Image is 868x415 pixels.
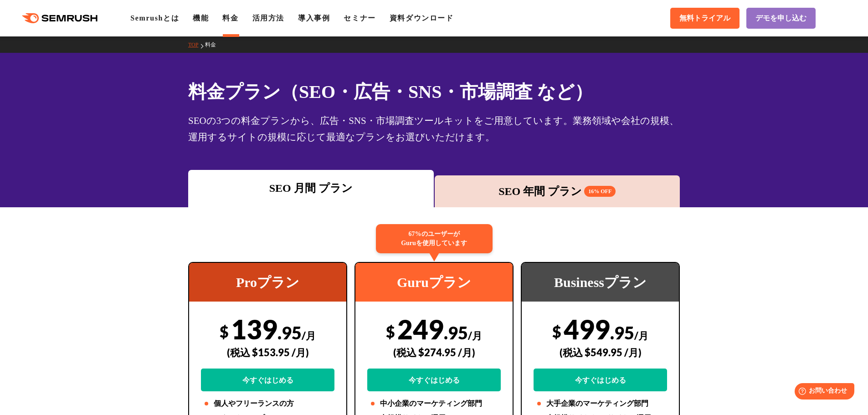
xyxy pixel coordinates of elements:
[344,14,375,22] a: セミナー
[205,41,223,48] a: 料金
[188,41,205,48] a: TOP
[534,369,667,391] a: 今すぐはじめる
[670,8,740,29] a: 無料トライアル
[193,14,209,22] a: 機能
[386,322,395,341] span: $
[367,336,501,369] div: (税込 $274.95 /月)
[252,14,284,22] a: 活用方法
[552,322,561,341] span: $
[222,14,238,22] a: 料金
[302,329,316,342] span: /月
[522,263,679,302] div: Businessプラン
[367,398,501,409] li: 中小企業のマーケティング部門
[390,14,454,22] a: 資料ダウンロード
[188,78,680,105] h1: 料金プラン（SEO・広告・SNS・市場調査 など）
[201,336,334,369] div: (税込 $153.95 /月)
[746,8,816,29] a: デモを申し込む
[534,398,667,409] li: 大手企業のマーケティング部門
[376,224,493,253] div: 67%のユーザーが Guruを使用しています
[444,322,468,343] span: .95
[755,14,806,23] span: デモを申し込む
[298,14,330,22] a: 導入事例
[189,263,346,302] div: Proプラン
[439,183,676,200] div: SEO 年間 プラン
[201,369,334,391] a: 今すぐはじめる
[201,398,334,409] li: 個人やフリーランスの方
[277,322,302,343] span: .95
[468,329,482,342] span: /月
[220,322,229,341] span: $
[679,14,730,23] span: 無料トライアル
[584,186,616,197] span: 16% OFF
[534,336,667,369] div: (税込 $549.95 /月)
[610,322,634,343] span: .95
[534,313,667,391] div: 499
[787,379,858,405] iframe: Help widget launcher
[130,14,179,22] a: Semrushとは
[201,313,334,391] div: 139
[193,180,429,196] div: SEO 月間 プラン
[355,263,513,302] div: Guruプラン
[188,113,680,145] div: SEOの3つの料金プランから、広告・SNS・市場調査ツールキットをご用意しています。業務領域や会社の規模、運用するサイトの規模に応じて最適なプランをお選びいただけます。
[367,313,501,391] div: 249
[634,329,648,342] span: /月
[367,369,501,391] a: 今すぐはじめる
